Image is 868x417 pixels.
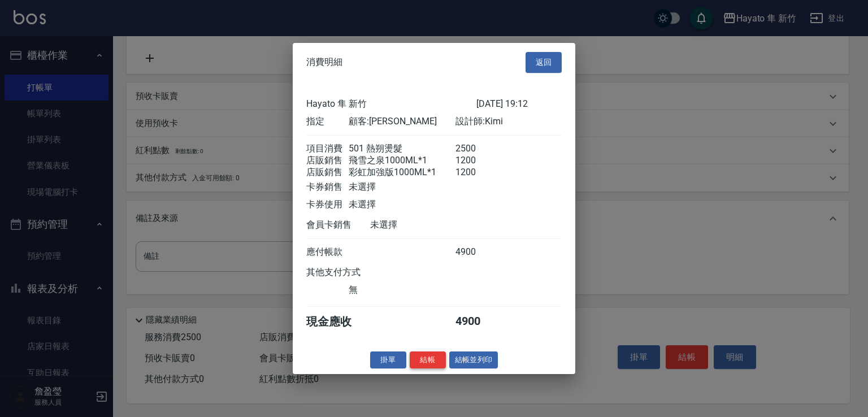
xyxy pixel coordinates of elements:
[306,198,349,210] div: 卡券使用
[449,351,498,368] button: 結帳並列印
[349,181,455,193] div: 未選擇
[349,198,455,210] div: 未選擇
[349,284,455,296] div: 無
[306,142,349,154] div: 項目消費
[526,52,562,73] button: 返回
[349,154,455,166] div: 飛雪之泉1000ML*1
[455,166,498,178] div: 1200
[349,142,455,154] div: 501 熱朔燙髮
[455,246,498,258] div: 4900
[306,219,370,231] div: 會員卡銷售
[306,314,370,329] div: 現金應收
[455,115,562,127] div: 設計師: Kimi
[306,57,342,68] span: 消費明細
[455,314,498,329] div: 4900
[370,351,406,368] button: 掛單
[306,166,349,178] div: 店販銷售
[306,98,476,110] div: Hayato 隼 新竹
[306,181,349,193] div: 卡券銷售
[349,166,455,178] div: 彩虹加強版1000ML*1
[306,266,392,278] div: 其他支付方式
[306,154,349,166] div: 店販銷售
[476,98,562,110] div: [DATE] 19:12
[306,115,349,127] div: 指定
[455,154,498,166] div: 1200
[455,142,498,154] div: 2500
[370,219,476,231] div: 未選擇
[306,246,349,258] div: 應付帳款
[410,351,446,368] button: 結帳
[349,115,455,127] div: 顧客: [PERSON_NAME]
